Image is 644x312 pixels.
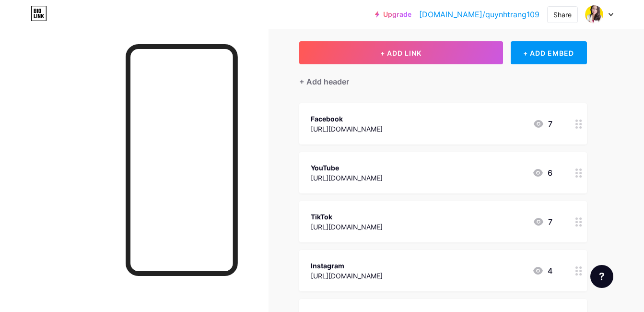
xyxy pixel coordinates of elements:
img: Trang Huỳnh [585,5,603,24]
a: Upgrade [375,11,411,18]
a: [DOMAIN_NAME]/quynhtrang109 [419,9,539,20]
div: 6 [532,167,552,179]
div: TikTok [311,212,383,222]
div: [URL][DOMAIN_NAME] [311,222,383,232]
div: [URL][DOMAIN_NAME] [311,173,383,183]
div: Facebook [311,114,383,124]
span: + ADD LINK [380,49,422,57]
div: 7 [533,118,552,130]
div: + Add header [299,76,349,87]
div: [URL][DOMAIN_NAME] [311,271,383,281]
div: YouTube [311,163,383,173]
div: + ADD EMBED [511,41,587,64]
div: 7 [533,216,552,228]
div: Instagram [311,261,383,271]
button: + ADD LINK [299,41,503,64]
div: [URL][DOMAIN_NAME] [311,124,383,134]
div: Share [553,10,572,20]
div: 4 [532,265,552,276]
